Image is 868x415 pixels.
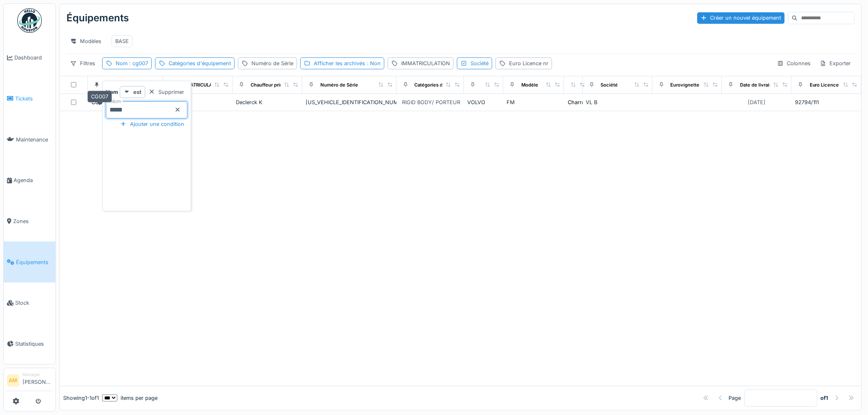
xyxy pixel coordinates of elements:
label: Nom [109,98,123,105]
div: [US_VEHICLE_IDENTIFICATION_NUMBER] [306,98,393,106]
span: Dashboard [14,54,52,62]
span: Tickets [15,95,52,103]
div: 1VDH563 [166,98,229,106]
div: Eurovignette valide jusque [671,82,731,89]
div: Ajouter une condition [117,119,187,130]
div: Afficher les archivés [314,59,381,67]
div: Date de livraison effective [740,82,799,89]
span: Équipements [16,258,52,266]
div: Société [471,59,489,67]
div: Chauffeur principal [251,82,293,89]
div: 92794/111 [795,98,858,106]
div: VOLVO [467,98,500,106]
div: Page [729,394,741,402]
span: Stock [15,299,52,307]
strong: Nom [106,88,118,96]
div: items per page [102,394,158,402]
div: VL B [586,98,649,106]
div: Declerck K [236,98,299,106]
div: Société [601,82,618,89]
div: [DATE] [748,98,766,106]
div: Créer un nouvel équipement [697,12,785,23]
div: Numéro de Série [320,82,358,89]
div: Catégories d'équipement [415,82,472,89]
div: Supprimer [145,87,187,98]
div: CG007 [87,91,112,103]
li: [PERSON_NAME] [23,372,52,389]
div: IMMATRICULATION [181,82,224,89]
div: Modèles [66,35,105,47]
li: AM [7,374,19,387]
div: Équipements [66,7,129,29]
div: Exporter [816,57,855,69]
div: Colonnes [774,57,815,69]
span: Zones [13,217,52,225]
div: Modèle [521,82,538,89]
div: Showing 1 - 1 of 1 [63,394,99,402]
div: RIGID BODY/ PORTEUR / CAMION [402,98,488,106]
div: Catégories d'équipement [169,59,231,67]
span: : cg007 [128,60,148,66]
div: Numéro de Série [251,59,293,67]
strong: est [133,88,142,96]
strong: of 1 [821,394,829,402]
div: IMMATRICULATION [401,59,450,67]
div: Euro Licence nr [810,82,845,89]
div: Euro Licence nr [509,59,548,67]
span: Agenda [14,176,52,184]
div: FM [507,98,561,106]
img: Badge_color-CXgf-gQk.svg [17,8,42,33]
span: : Non [365,60,381,66]
div: Nom [116,59,148,67]
div: Manager [23,372,52,378]
div: BASE [115,37,129,45]
span: Maintenance [16,136,52,144]
div: Charroi [568,98,586,106]
div: Filtres [66,57,99,69]
span: Statistiques [15,340,52,348]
